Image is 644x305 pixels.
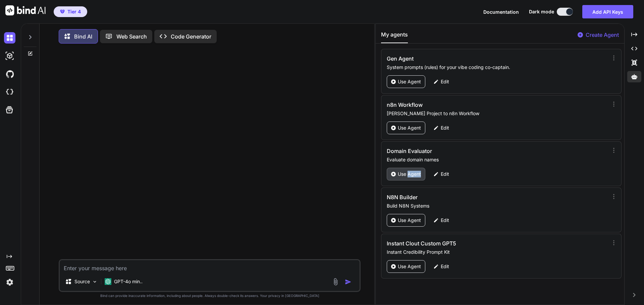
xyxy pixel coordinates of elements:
span: Tier 4 [67,8,81,15]
button: Add API Keys [582,5,633,18]
img: darkAi-studio [4,50,15,62]
p: GPT-4o min.. [114,278,143,285]
p: Use Agent [398,263,421,270]
p: Use Agent [398,125,421,131]
p: Edit [441,78,449,85]
p: Web Search [116,32,147,41]
p: Use Agent [398,78,421,85]
p: Bind AI [74,32,92,41]
img: settings [4,277,15,288]
p: [PERSON_NAME] Project to n8n Workflow [387,110,606,117]
h3: N8N Builder [387,193,540,201]
img: darkChat [4,32,15,44]
h3: Instant Clout Custom GPT5 [387,239,540,247]
p: Edit [441,263,449,270]
button: premiumTier 4 [54,6,87,17]
p: Edit [441,125,449,131]
img: Bind AI [5,5,46,15]
img: attachment [332,278,339,286]
img: githubDark [4,68,15,80]
span: Dark mode [529,8,554,15]
p: Instant Credibility Prompt Kit [387,249,606,255]
img: premium [60,10,65,14]
p: Create Agent [586,31,619,39]
p: Use Agent [398,217,421,224]
p: Code Generator [171,32,211,41]
h3: n8n Workflow [387,101,540,109]
h3: Gen Agent [387,55,540,63]
span: Documentation [483,9,519,15]
p: Source [74,278,90,285]
p: Edit [441,171,449,177]
p: Use Agent [398,171,421,177]
button: Documentation [483,8,519,15]
p: System prompts (rules) for your vibe coding co-captain. [387,64,606,71]
p: Build N8N Systems [387,203,606,209]
img: icon [345,279,352,285]
h3: Domain Evaluator [387,147,540,155]
img: GPT-4o mini [105,278,111,285]
img: Pick Models [92,279,98,285]
p: Bind can provide inaccurate information, including about people. Always double-check its answers.... [59,293,361,298]
p: Edit [441,217,449,224]
p: Evaluate domain names [387,156,606,163]
img: cloudideIcon [4,86,15,98]
button: My agents [381,30,408,43]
